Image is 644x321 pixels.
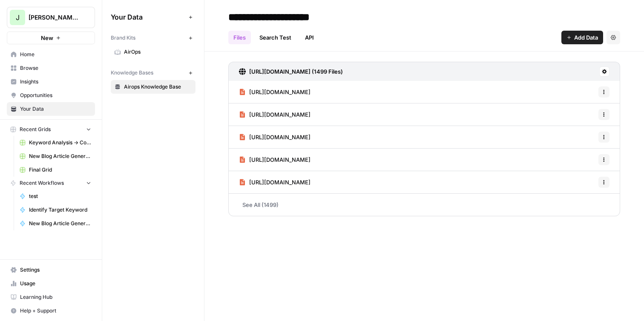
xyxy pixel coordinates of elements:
span: Final Grid [29,166,91,174]
span: Your Data [20,105,91,113]
a: [URL][DOMAIN_NAME] [239,126,310,148]
a: Settings [7,263,95,277]
a: Identify Target Keyword [16,203,95,217]
span: Usage [20,280,91,287]
a: [URL][DOMAIN_NAME] [239,81,310,103]
button: Workspace: Jeremy - Example [7,7,95,28]
span: Learning Hub [20,293,91,301]
a: [URL][DOMAIN_NAME] (1499 Files) [239,62,343,81]
a: New Blog Article Generator Grid [16,149,95,163]
button: Help + Support [7,304,95,318]
span: Your Data [111,12,185,22]
span: [URL][DOMAIN_NAME] [249,88,310,96]
a: Your Data [7,102,95,116]
span: [URL][DOMAIN_NAME] [249,133,310,141]
a: API [300,31,319,44]
h3: [URL][DOMAIN_NAME] (1499 Files) [249,67,343,76]
span: [PERSON_NAME] - Example [29,13,80,22]
span: Brand Kits [111,34,135,42]
a: New Blog Article Generator [16,217,95,230]
button: Recent Grids [7,123,95,136]
span: Settings [20,266,91,274]
a: Learning Hub [7,290,95,304]
span: Browse [20,64,91,72]
a: Opportunities [7,89,95,102]
a: Files [228,31,251,44]
a: Keyword Analysis -> Content Brief Grid [16,136,95,149]
span: Identify Target Keyword [29,206,91,214]
button: Recent Workflows [7,177,95,189]
a: [URL][DOMAIN_NAME] [239,149,310,171]
span: Airops Knowledge Base [124,83,192,91]
span: New [41,34,53,42]
span: Home [20,51,91,58]
span: [URL][DOMAIN_NAME] [249,178,310,186]
a: Home [7,48,95,61]
span: Add Data [574,33,598,42]
span: Insights [20,78,91,86]
a: test [16,189,95,203]
span: Help + Support [20,307,91,315]
button: New [7,32,95,44]
button: Add Data [561,31,603,44]
span: Opportunities [20,92,91,99]
a: [URL][DOMAIN_NAME] [239,171,310,193]
a: Final Grid [16,163,95,177]
span: Recent Workflows [20,179,64,187]
a: Airops Knowledge Base [111,80,195,94]
a: See All (1499) [228,194,620,216]
span: AirOps [124,48,192,56]
span: J [16,12,20,23]
a: Search Test [254,31,296,44]
span: [URL][DOMAIN_NAME] [249,155,310,164]
span: New Blog Article Generator Grid [29,152,91,160]
a: AirOps [111,45,195,59]
a: Usage [7,277,95,290]
span: test [29,192,91,200]
a: [URL][DOMAIN_NAME] [239,103,310,126]
span: Recent Grids [20,126,51,133]
span: [URL][DOMAIN_NAME] [249,110,310,119]
a: Insights [7,75,95,89]
span: New Blog Article Generator [29,220,91,227]
a: Browse [7,61,95,75]
span: Keyword Analysis -> Content Brief Grid [29,139,91,146]
span: Knowledge Bases [111,69,153,77]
